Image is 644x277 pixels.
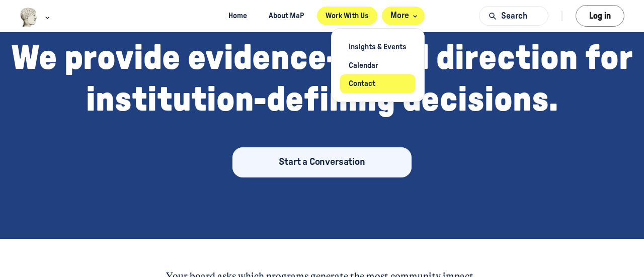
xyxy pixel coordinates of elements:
[1,144,311,167] button: Send Me the Newsletter
[1,59,311,82] input: Enter name
[340,56,416,74] a: Calendar
[390,9,420,23] span: More
[479,6,548,26] button: Search
[317,7,378,25] a: Work With Us
[20,8,38,27] img: Museums as Progress logo
[219,7,256,25] a: Home
[1,96,28,108] span: Email
[382,7,425,25] button: More
[576,5,624,27] button: Log in
[340,38,416,56] a: Insights & Events
[279,153,365,172] p: Start a Conversation
[232,147,412,177] a: Start a Conversation
[20,7,52,28] button: Museums as Progress logo
[10,38,634,121] p: We provide evidence-based direction for institution-defining decisions.
[260,7,312,25] a: About MaP
[1,109,311,132] input: Enter email
[340,74,416,93] a: Contact
[1,46,29,57] span: Name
